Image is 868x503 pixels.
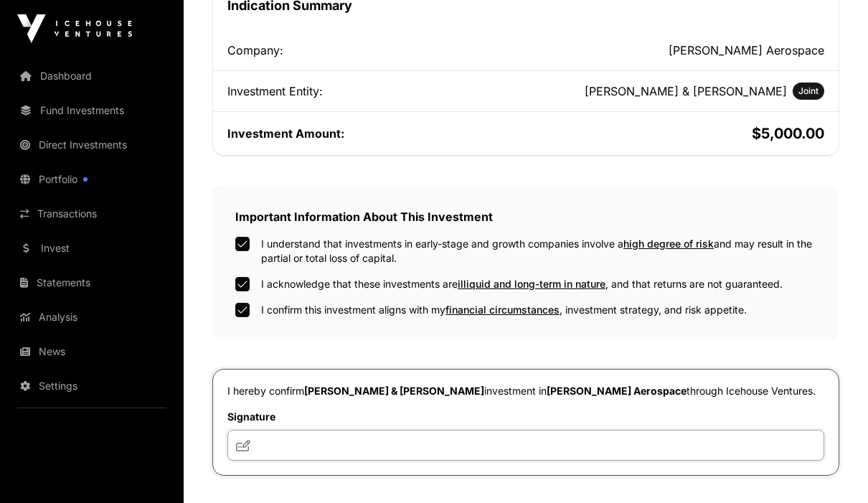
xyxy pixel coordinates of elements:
[227,384,824,398] p: I hereby confirm investment in through Icehouse Ventures.
[585,83,787,100] h2: [PERSON_NAME] & [PERSON_NAME]
[11,267,172,298] a: Statements
[11,301,172,333] a: Analysis
[261,277,783,291] label: I acknowledge that these investments are , and that returns are not guaranteed.
[11,370,172,402] a: Settings
[227,83,523,100] div: Investment Entity:
[227,126,344,141] span: Investment Amount:
[11,95,172,126] a: Fund Investments
[261,237,816,265] label: I understand that investments in early-stage and growth companies involve a and may result in the...
[11,232,172,264] a: Invest
[304,385,484,397] span: [PERSON_NAME] & [PERSON_NAME]
[17,14,132,43] img: Icehouse Ventures Logo
[11,129,172,161] a: Direct Investments
[798,85,819,97] span: Joint
[796,434,868,503] iframe: Chat Widget
[547,385,687,397] span: [PERSON_NAME] Aerospace
[261,303,747,317] label: I confirm this investment aligns with my , investment strategy, and risk appetite.
[11,336,172,367] a: News
[529,123,824,144] h2: $5,000.00
[11,60,172,92] a: Dashboard
[227,410,824,424] label: Signature
[11,164,172,195] a: Portfolio
[458,278,605,290] span: illiquid and long-term in nature
[623,238,714,250] span: high degree of risk
[11,198,172,230] a: Transactions
[235,208,816,225] h2: Important Information About This Investment
[529,42,824,59] h2: [PERSON_NAME] Aerospace
[445,304,560,316] span: financial circumstances
[227,42,523,59] div: Company:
